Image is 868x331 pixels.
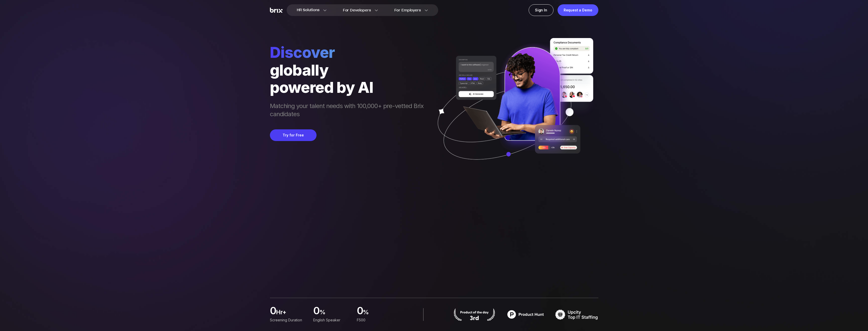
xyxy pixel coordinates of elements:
button: Try for Free [270,129,317,141]
div: powered by AI [270,79,429,96]
img: Brix Logo [270,8,283,13]
span: 0 [357,306,363,316]
div: F500 [357,317,394,323]
span: Discover [270,43,429,61]
div: globally [270,61,429,79]
a: Request a Demo [558,4,598,16]
span: hr+ [276,308,307,318]
img: ai generate [429,38,598,175]
span: Matching your talent needs with 100,000+ pre-vetted Brix candidates [270,102,429,119]
span: For Developers [343,8,371,13]
span: 0 [270,306,276,316]
a: Sign In [529,4,553,16]
span: For Employers [394,8,421,13]
div: Screening duration [270,317,307,323]
span: % [363,308,394,318]
span: HR Solutions [297,6,320,14]
img: product hunt badge [504,308,547,321]
img: product hunt badge [453,308,496,321]
div: English Speaker [313,317,350,323]
span: 0 [313,306,319,316]
span: % [319,308,350,318]
img: TOP IT STAFFING [555,308,598,321]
